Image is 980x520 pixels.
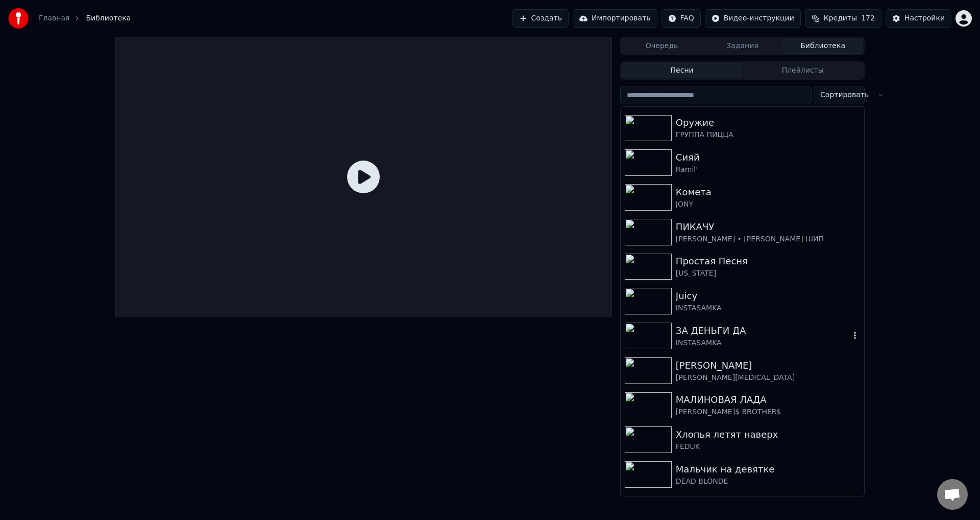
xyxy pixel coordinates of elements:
[676,462,860,477] div: Мальчик на девятке
[512,9,569,28] button: Создать
[820,90,869,100] span: Сортировать
[805,9,881,28] button: Кредиты172
[622,39,702,54] button: Очередь
[676,185,860,199] div: Комета
[676,130,860,140] div: ГРУППА ПИЦЦА
[39,13,131,24] nav: breadcrumb
[676,268,860,279] div: [US_STATE]
[622,63,743,78] button: Песни
[676,199,860,210] div: JONY
[886,9,951,28] button: Настройки
[742,63,863,78] button: Плейлисты
[705,9,801,28] button: Видео-инструкции
[676,303,860,313] div: INSTASAMKA
[676,477,860,487] div: DEAD BLONDE
[676,234,860,244] div: [PERSON_NAME] • [PERSON_NAME] ШИП
[676,338,850,348] div: INSTASAMKA
[676,220,860,234] div: ПИКАЧУ
[937,479,968,510] div: Открытый чат
[904,13,945,24] div: Настройки
[39,13,69,24] a: Главная
[676,427,860,442] div: Хлопья летят наверх
[8,8,29,29] img: youka
[676,442,860,452] div: FEDUK
[861,13,875,24] span: 172
[676,150,860,165] div: Сияй
[824,13,857,24] span: Кредиты
[676,393,860,407] div: МАЛИНОВАЯ ЛАДА
[661,9,701,28] button: FAQ
[86,13,131,24] span: Библиотека
[676,324,850,338] div: ЗА ДЕНЬГИ ДА
[676,407,860,417] div: [PERSON_NAME]$ BROTHER$
[676,116,860,130] div: Оружие
[573,9,657,28] button: Импортировать
[676,165,860,175] div: Ramil'
[676,289,860,303] div: Juicy
[676,358,860,373] div: [PERSON_NAME]
[702,39,783,54] button: Задания
[782,39,863,54] button: Библиотека
[676,373,860,383] div: [PERSON_NAME][MEDICAL_DATA]
[676,254,860,268] div: Простая Песня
